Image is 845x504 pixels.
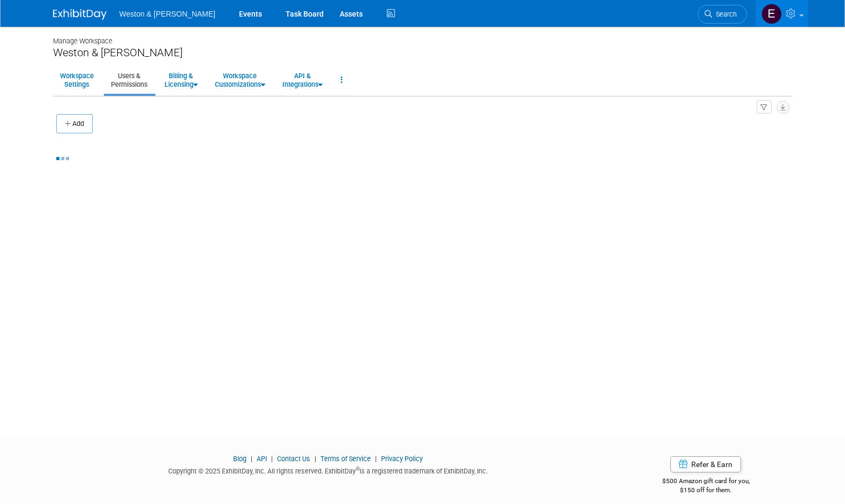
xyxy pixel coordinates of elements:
a: API [257,455,267,463]
a: Contact Us [277,455,310,463]
a: Search [698,5,747,24]
a: WorkspaceSettings [53,67,101,93]
a: API &Integrations [275,67,330,93]
a: Billing &Licensing [158,67,205,93]
span: Search [712,10,737,18]
img: Edyn Winter [761,4,782,24]
a: Refer & Earn [670,456,741,472]
div: Copyright © 2025 ExhibitDay, Inc. All rights reserved. ExhibitDay is a registered trademark of Ex... [53,464,604,476]
img: loading... [56,157,69,160]
span: | [372,455,379,463]
div: $500 Amazon gift card for you, [619,470,792,494]
a: Users &Permissions [104,67,154,93]
button: Add [56,114,93,133]
span: | [312,455,319,463]
a: WorkspaceCustomizations [208,67,272,93]
div: Weston & [PERSON_NAME] [53,46,792,59]
span: Weston & [PERSON_NAME] [119,10,215,18]
a: Privacy Policy [381,455,423,463]
a: Blog [233,455,246,463]
span: | [268,455,275,463]
sup: ® [356,466,360,472]
div: Manage Workspace [53,27,792,46]
span: | [248,455,255,463]
img: ExhibitDay [53,9,107,20]
a: Terms of Service [320,455,371,463]
div: $150 off for them. [619,486,792,495]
